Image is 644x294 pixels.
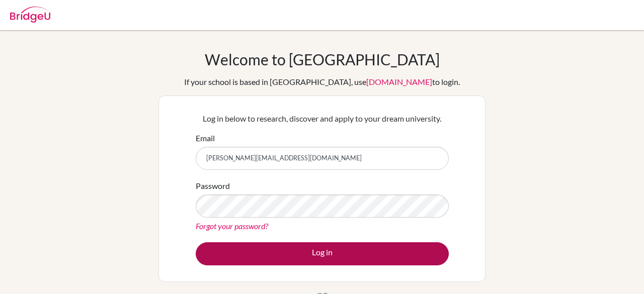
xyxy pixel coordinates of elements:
[205,50,440,68] h1: Welcome to [GEOGRAPHIC_DATA]
[196,132,215,144] label: Email
[196,242,449,265] button: Log in
[196,221,268,231] a: Forgot your password?
[366,77,432,86] a: [DOMAIN_NAME]
[184,76,460,88] div: If your school is based in [GEOGRAPHIC_DATA], use to login.
[10,7,50,23] img: Bridge-U
[196,113,449,125] p: Log in below to research, discover and apply to your dream university.
[196,180,230,192] label: Password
